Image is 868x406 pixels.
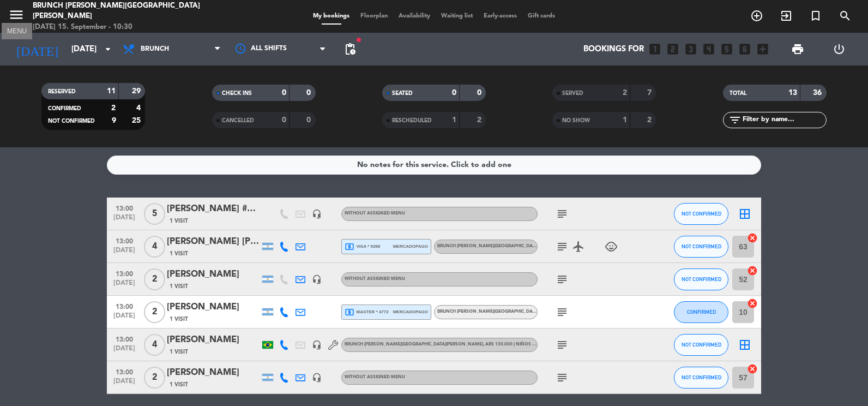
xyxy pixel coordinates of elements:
span: NOT CONFIRMED [682,276,721,282]
button: NOT CONFIRMED [674,367,728,389]
span: Availability [393,13,436,19]
i: local_atm [345,307,354,317]
i: cancel [747,298,758,309]
i: headset_mic [312,274,322,284]
span: [DATE] [111,214,138,226]
span: 13:00 [111,201,138,214]
span: RESCHEDULED [392,118,432,123]
span: 2 [144,367,165,389]
strong: 2 [477,116,484,124]
strong: 0 [477,89,484,97]
span: Floorplan [355,13,393,19]
span: Early-access [478,13,522,19]
i: border_all [738,338,751,351]
strong: 0 [306,116,313,124]
span: [DATE] [111,378,138,390]
strong: 4 [136,104,143,112]
span: CHECK INS [222,91,252,96]
input: Filter by name... [742,114,826,126]
i: border_all [738,207,751,220]
span: visa * 9398 [345,242,380,252]
span: SERVED [562,91,583,96]
span: Brunch [PERSON_NAME][GEOGRAPHIC_DATA][PERSON_NAME] [345,342,588,347]
span: 13:00 [111,332,138,345]
i: turned_in_not [809,9,822,22]
div: MENU [2,26,32,35]
i: looks_two [666,42,680,56]
span: [DATE] [111,312,138,325]
strong: 11 [107,87,116,95]
strong: 7 [647,89,654,97]
span: 13:00 [111,300,138,312]
span: My bookings [308,13,355,19]
i: cancel [747,265,758,276]
span: SEATED [392,91,413,96]
span: Gift cards [522,13,560,19]
strong: 1 [452,116,456,124]
i: subject [556,240,569,253]
i: add_box [756,42,770,56]
i: local_atm [345,242,354,252]
strong: 2 [647,116,654,124]
span: Without assigned menu [345,375,405,379]
span: [DATE] [111,279,138,292]
i: subject [556,371,569,384]
strong: 25 [132,117,143,124]
span: 1 Visit [170,315,188,324]
i: add_circle_outline [750,9,763,22]
i: headset_mic [312,340,322,350]
i: arrow_drop_down [101,43,114,56]
strong: 36 [813,89,824,97]
span: 4 [144,236,165,258]
strong: 2 [111,104,116,112]
div: No notes for this service. Click to add one [357,159,511,171]
i: headset_mic [312,373,322,383]
button: NOT CONFIRMED [674,236,728,258]
i: airplanemode_active [572,240,585,253]
span: pending_actions [343,43,357,56]
i: power_settings_new [833,43,846,56]
span: NOT CONFIRMED [682,243,721,249]
strong: 9 [112,117,116,124]
i: looks_4 [702,42,716,56]
span: Brunch [141,45,169,53]
strong: 2 [623,89,627,97]
i: cancel [747,232,758,243]
span: 2 [144,268,165,290]
button: NOT CONFIRMED [674,203,728,225]
i: looks_5 [720,42,734,56]
button: NOT CONFIRMED [674,334,728,356]
span: [DATE] [111,247,138,259]
div: LOG OUT [818,33,860,65]
div: [PERSON_NAME] [PERSON_NAME] [167,235,260,249]
span: 5 [144,203,165,225]
i: headset_mic [312,209,322,219]
div: [PERSON_NAME] #803 [167,202,260,216]
span: Without assigned menu [345,277,405,281]
i: cancel [747,363,758,374]
button: menu [8,7,25,27]
span: Bookings for [583,45,644,54]
i: looks_one [648,42,662,56]
i: [DATE] [8,37,66,61]
div: [PERSON_NAME] [167,333,260,347]
div: Brunch [PERSON_NAME][GEOGRAPHIC_DATA][PERSON_NAME] [33,1,209,22]
span: Brunch [PERSON_NAME][GEOGRAPHIC_DATA][PERSON_NAME] [437,244,576,248]
strong: 29 [132,87,143,95]
span: CONFIRMED [48,106,81,111]
i: subject [556,306,569,319]
span: Waiting list [436,13,478,19]
span: 1 Visit [170,249,188,258]
span: RESERVED [48,89,76,94]
div: [PERSON_NAME] [167,267,260,282]
span: fiber_manual_record [355,37,362,43]
div: [PERSON_NAME] [167,300,260,314]
span: Without assigned menu [345,211,405,216]
span: 1 Visit [170,348,188,356]
strong: 0 [282,116,286,124]
i: subject [556,273,569,286]
span: 13:00 [111,234,138,247]
span: NOT CONFIRMED [682,374,721,380]
strong: 0 [282,89,286,97]
i: looks_3 [684,42,698,56]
